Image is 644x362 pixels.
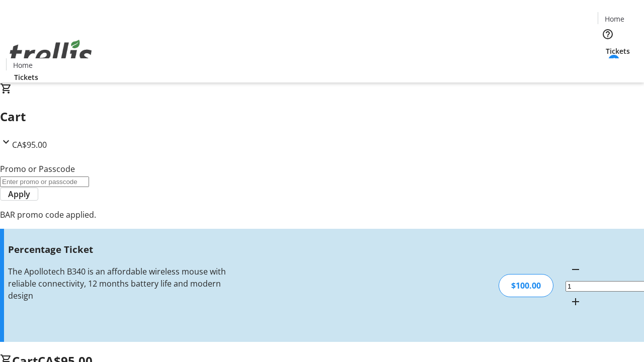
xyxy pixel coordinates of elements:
[566,292,586,312] button: Increment by one
[566,259,586,280] button: Decrement by one
[8,265,228,302] div: The Apollotech B340 is an affordable wireless mouse with reliable connectivity, 12 months battery...
[12,139,47,150] span: CA$95.00
[598,24,618,44] button: Help
[13,60,33,70] span: Home
[499,274,553,297] div: $100.00
[606,46,630,56] span: Tickets
[6,72,46,82] a: Tickets
[6,29,96,79] img: Orient E2E Organization C2jr3sMsve's Logo
[8,242,228,256] h3: Percentage Ticket
[598,46,638,56] a: Tickets
[598,14,630,24] a: Home
[7,60,39,70] a: Home
[14,72,38,82] span: Tickets
[605,14,624,24] span: Home
[8,188,30,200] span: Apply
[598,56,618,76] button: Cart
